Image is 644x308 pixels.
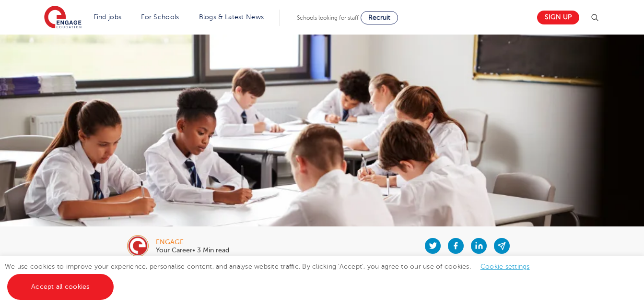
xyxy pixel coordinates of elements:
span: Recruit [368,14,390,21]
a: Find jobs [94,13,122,21]
a: Sign up [537,11,579,24]
span: We use cookies to improve your experience, personalise content, and analyse website traffic. By c... [5,263,539,290]
p: Your Career• 3 Min read [156,247,229,254]
img: Engage Education [44,6,82,30]
a: Blogs & Latest News [199,13,264,21]
a: For Schools [141,13,179,21]
a: Recruit [361,11,398,24]
a: Accept all cookies [7,274,114,300]
div: engage [156,239,229,246]
a: Cookie settings [480,263,530,270]
span: Schools looking for staff [297,14,359,21]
